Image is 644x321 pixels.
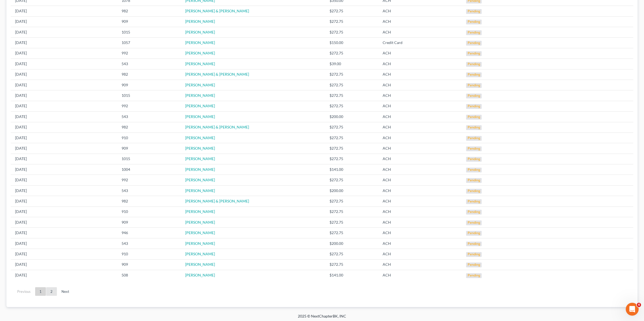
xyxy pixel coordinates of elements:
td: ACH [378,112,462,122]
a: [PERSON_NAME] [185,209,215,214]
div: Pending [466,231,482,236]
td: ACH [378,143,462,154]
a: [PERSON_NAME] [185,220,215,224]
td: 909 [117,217,181,228]
td: 1057 [117,38,181,48]
td: 508 [117,270,181,280]
td: 543 [117,238,181,249]
td: [DATE] [11,90,117,101]
div: Pending [466,242,482,246]
td: 1015 [117,154,181,164]
div: Pending [466,51,482,56]
td: $141.00 [325,164,378,175]
td: $272.75 [325,27,378,37]
td: [DATE] [11,122,117,132]
a: [PERSON_NAME] [185,146,215,150]
td: 1004 [117,164,181,175]
div: Pending [466,263,482,267]
a: [PERSON_NAME] [185,188,215,193]
td: [DATE] [11,238,117,249]
td: 543 [117,185,181,196]
td: ACH [378,122,462,132]
a: 1 [35,287,46,296]
td: 909 [117,143,181,154]
td: 982 [117,122,181,132]
a: [PERSON_NAME] [185,273,215,277]
td: [DATE] [11,196,117,206]
td: ACH [378,238,462,249]
div: Pending [466,136,482,141]
div: Pending [466,20,482,24]
a: [PERSON_NAME] [185,61,215,66]
span: 4 [637,303,641,307]
a: [PERSON_NAME] & [PERSON_NAME] [185,125,249,129]
td: 910 [117,249,181,259]
td: [DATE] [11,16,117,27]
div: Pending [466,252,482,257]
td: $141.00 [325,270,378,280]
td: $272.75 [325,228,378,238]
td: 992 [117,48,181,58]
td: [DATE] [11,143,117,154]
div: Pending [466,220,482,225]
div: Pending [466,168,482,172]
td: $272.75 [325,249,378,259]
div: Pending [466,9,482,14]
div: Pending [466,178,482,183]
td: $272.75 [325,259,378,270]
td: ACH [378,217,462,228]
td: [DATE] [11,175,117,185]
td: $272.75 [325,206,378,217]
td: [DATE] [11,112,117,122]
td: ACH [378,175,462,185]
td: 982 [117,196,181,206]
td: [DATE] [11,80,117,90]
td: 909 [117,259,181,270]
td: [DATE] [11,185,117,196]
td: ACH [378,154,462,164]
td: [DATE] [11,154,117,164]
td: [DATE] [11,206,117,217]
a: [PERSON_NAME] [185,262,215,267]
td: $272.75 [325,6,378,16]
div: Pending [466,157,482,162]
td: [DATE] [11,132,117,143]
a: Next [57,287,74,296]
td: 1015 [117,90,181,101]
td: 982 [117,69,181,80]
a: [PERSON_NAME] [185,104,215,108]
div: Pending [466,41,482,46]
td: ACH [378,59,462,69]
a: [PERSON_NAME] [185,19,215,24]
td: 909 [117,80,181,90]
td: ACH [378,69,462,80]
td: $272.75 [325,69,378,80]
td: [DATE] [11,164,117,175]
td: [DATE] [11,249,117,259]
td: $272.75 [325,16,378,27]
td: $272.75 [325,90,378,101]
td: $200.00 [325,185,378,196]
div: Pending [466,115,482,120]
td: ACH [378,16,462,27]
td: ACH [378,90,462,101]
a: [PERSON_NAME] [185,167,215,172]
div: Pending [466,72,482,77]
div: Pending [466,30,482,35]
td: 910 [117,132,181,143]
td: ACH [378,6,462,16]
td: ACH [378,80,462,90]
div: Pending [466,146,482,151]
td: $272.75 [325,132,378,143]
td: [DATE] [11,48,117,58]
td: $272.75 [325,143,378,154]
td: [DATE] [11,27,117,37]
td: $272.75 [325,217,378,228]
a: [PERSON_NAME] [185,114,215,119]
td: ACH [378,270,462,280]
td: [DATE] [11,59,117,69]
td: [DATE] [11,6,117,16]
td: 1015 [117,27,181,37]
div: Pending [466,83,482,88]
td: $272.75 [325,154,378,164]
